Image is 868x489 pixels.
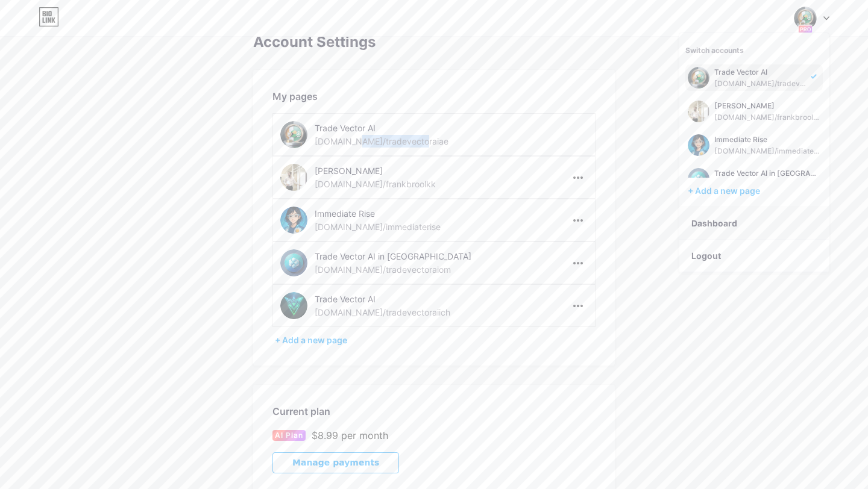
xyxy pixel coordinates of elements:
span: Manage payments [292,458,379,468]
div: Immediate Rise [714,135,820,145]
div: [DOMAIN_NAME]/tradevectoraiich [315,306,450,319]
div: Trade Vector AI [315,293,485,305]
img: tradevectoraiich [280,292,307,319]
img: immediaterise [280,207,307,234]
div: Trade Vector AI in [GEOGRAPHIC_DATA] [315,250,485,263]
span: Switch accounts [685,46,744,55]
div: [DOMAIN_NAME]/frankbroolkk [714,113,820,122]
div: Immediate Rise [315,207,485,220]
div: [PERSON_NAME] [714,101,820,111]
span: AI Plan [275,430,303,441]
img: frankbroolkk [688,134,709,156]
div: + Add a new page [688,185,823,197]
a: Dashboard [679,207,829,240]
img: frankbroolkk [794,7,817,30]
img: frankbroolkk [688,168,709,190]
img: tradevectoraiae [280,121,307,148]
img: frankbroolkk [280,164,307,191]
div: Trade Vector AI [315,122,485,134]
div: My pages [272,89,596,104]
img: tradevectoraiom [280,249,307,276]
button: Manage payments [272,452,399,473]
div: Trade Vector AI in [GEOGRAPHIC_DATA] [714,169,820,178]
li: Logout [679,240,829,272]
img: frankbroolkk [688,101,709,122]
div: $8.99 per month [312,428,388,443]
div: [DOMAIN_NAME]/tradevectoraiae [714,79,807,89]
div: [DOMAIN_NAME]/tradevectoraiom [315,263,451,276]
div: [PERSON_NAME] [315,164,485,177]
div: Trade Vector AI [714,67,807,77]
div: [DOMAIN_NAME]/frankbroolkk [315,178,436,190]
div: Account Settings [253,34,615,51]
div: Current plan [272,404,596,419]
img: frankbroolkk [688,67,709,89]
div: [DOMAIN_NAME]/immediaterise [714,146,820,156]
div: [DOMAIN_NAME]/immediaterise [315,220,441,233]
div: + Add a new page [275,334,596,346]
div: [DOMAIN_NAME]/tradevectoraiae [315,135,448,148]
